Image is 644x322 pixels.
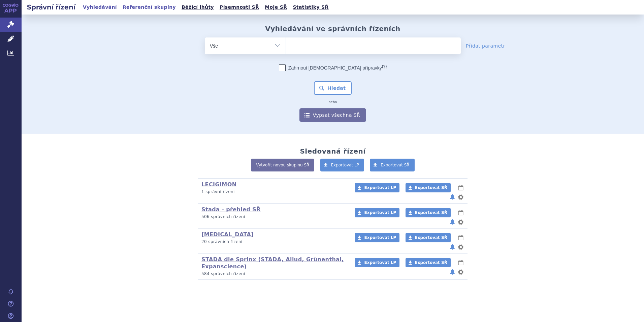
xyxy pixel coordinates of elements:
[457,184,464,192] button: lhůty
[201,271,346,277] p: 584 správních řízení
[364,185,396,190] span: Exportovat LP
[457,193,464,201] button: nastavení
[415,185,447,190] span: Exportovat SŘ
[449,193,456,201] button: notifikace
[449,243,456,251] button: notifikace
[314,81,352,95] button: Hledat
[457,234,464,242] button: lhůty
[201,256,344,270] a: STADA dle Sprinx (STADA, Aliud, Grünenthal, Expanscience)
[355,208,399,217] a: Exportovat LP
[406,183,451,192] a: Exportovat SŘ
[370,159,415,171] a: Exportovat SŘ
[415,260,447,265] span: Exportovat SŘ
[364,210,396,215] span: Exportovat LP
[251,159,314,171] a: Vytvořit novou skupinu SŘ
[415,235,447,240] span: Exportovat SŘ
[299,108,366,122] a: Vypsat všechna SŘ
[466,43,505,49] a: Přidat parametr
[382,64,387,69] abbr: (?)
[121,3,178,12] a: Referenční skupiny
[355,233,399,242] a: Exportovat LP
[180,3,216,12] a: Běžící lhůty
[81,3,119,12] a: Vyhledávání
[364,235,396,240] span: Exportovat LP
[331,163,359,167] span: Exportovat LP
[355,258,399,267] a: Exportovat LP
[449,268,456,276] button: notifikace
[406,208,451,217] a: Exportovat SŘ
[415,210,447,215] span: Exportovat SŘ
[201,239,346,245] p: 20 správních řízení
[325,100,341,104] i: nebo
[457,268,464,276] button: nastavení
[406,258,451,267] a: Exportovat SŘ
[22,2,81,12] h2: Správní řízení
[320,159,364,171] a: Exportovat LP
[201,206,261,213] a: Stada - přehled SŘ
[457,259,464,267] button: lhůty
[201,189,346,195] p: 1 správní řízení
[406,233,451,242] a: Exportovat SŘ
[265,25,400,33] h2: Vyhledávání ve správních řízeních
[381,163,410,167] span: Exportovat SŘ
[457,209,464,217] button: lhůty
[201,231,254,238] a: [MEDICAL_DATA]
[291,3,330,12] a: Statistiky SŘ
[218,3,261,12] a: Písemnosti SŘ
[201,214,346,220] p: 506 správních řízení
[263,3,289,12] a: Moje SŘ
[457,218,464,226] button: nastavení
[279,64,387,71] label: Zahrnout [DEMOGRAPHIC_DATA] přípravky
[201,181,236,188] a: LECIGIMON
[449,218,456,226] button: notifikace
[355,183,399,192] a: Exportovat LP
[364,260,396,265] span: Exportovat LP
[300,147,365,155] h2: Sledovaná řízení
[457,243,464,251] button: nastavení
